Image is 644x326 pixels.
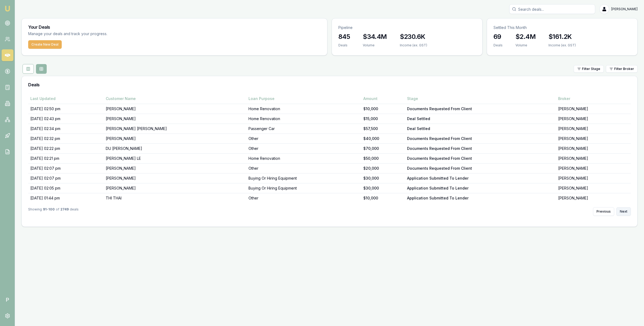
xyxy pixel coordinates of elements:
[338,25,476,30] p: Pipeline
[593,207,614,216] button: Previous
[104,124,246,134] td: [PERSON_NAME] [PERSON_NAME]
[407,166,554,171] div: Documents Requested From Client
[556,144,631,154] td: [PERSON_NAME]
[246,173,361,183] td: Buying Or Hiring Equipment
[363,106,403,112] div: $10,000
[363,146,403,151] div: $70,000
[60,207,69,216] strong: 2749
[363,32,387,41] h3: $34.4M
[28,164,104,173] td: [DATE] 02:07 pm
[28,114,104,124] td: [DATE] 02:43 pm
[104,144,246,154] td: DU [PERSON_NAME]
[28,173,104,183] td: [DATE] 02:07 pm
[407,146,554,151] div: Documents Requested From Client
[363,156,403,161] div: $50,000
[548,32,576,41] h3: $161.2K
[28,134,104,144] td: [DATE] 02:32 pm
[104,164,246,173] td: [PERSON_NAME]
[28,154,104,164] td: [DATE] 02:21 pm
[556,124,631,134] td: [PERSON_NAME]
[407,156,554,161] div: Documents Requested From Client
[548,43,576,47] div: Income (ex. GST)
[246,104,361,114] td: Home Renovation
[246,144,361,154] td: Other
[407,176,554,181] div: Application Submitted To Lender
[556,183,631,193] td: [PERSON_NAME]
[363,166,403,171] div: $20,000
[104,104,246,114] td: [PERSON_NAME]
[407,186,554,191] div: Application Submitted To Lender
[574,65,604,73] button: Filter Stage
[556,154,631,164] td: [PERSON_NAME]
[614,67,634,71] span: Filter Broker
[338,43,350,47] div: Deals
[493,32,503,41] h3: 69
[407,126,554,131] div: Deal Settled
[28,207,79,216] div: Showing of deals
[606,65,638,73] button: Filter Broker
[246,164,361,173] td: Other
[407,195,554,201] div: Application Submitted To Lender
[2,294,13,306] span: P
[363,96,403,101] div: Amount
[104,154,246,164] td: [PERSON_NAME] LE
[407,96,554,101] div: Stage
[28,40,62,49] button: Create New Deal
[515,32,536,41] h3: $2.4M
[28,25,321,29] h3: Your Deals
[104,193,246,203] td: THI THAI
[407,136,554,141] div: Documents Requested From Client
[363,126,403,131] div: $57,500
[363,195,403,201] div: $10,000
[407,106,554,112] div: Documents Requested From Client
[363,176,403,181] div: $30,000
[104,114,246,124] td: [PERSON_NAME]
[246,183,361,193] td: Buying Or Hiring Equipment
[363,116,403,121] div: $15,000
[363,136,403,141] div: $40,000
[515,43,536,47] div: Volume
[248,96,359,101] div: Loan Purpose
[611,7,638,11] span: [PERSON_NAME]
[246,124,361,134] td: Passenger Car
[28,183,104,193] td: [DATE] 02:05 pm
[338,32,350,41] h3: 845
[28,83,631,87] h3: Deals
[30,96,101,101] div: Last Updated
[28,31,166,37] p: Manage your deals and track your progress.
[43,207,55,216] strong: 91 - 100
[28,124,104,134] td: [DATE] 02:34 pm
[493,43,503,47] div: Deals
[363,186,403,191] div: $30,000
[616,207,631,216] button: Next
[246,154,361,164] td: Home Renovation
[556,193,631,203] td: [PERSON_NAME]
[558,96,629,101] div: Broker
[28,144,104,154] td: [DATE] 02:22 pm
[556,164,631,173] td: [PERSON_NAME]
[28,193,104,203] td: [DATE] 01:44 pm
[104,183,246,193] td: [PERSON_NAME]
[28,104,104,114] td: [DATE] 02:50 pm
[407,116,554,121] div: Deal Settled
[509,4,595,14] input: Search deals
[246,134,361,144] td: Other
[582,67,600,71] span: Filter Stage
[400,32,427,41] h3: $230.6K
[246,193,361,203] td: Other
[556,114,631,124] td: [PERSON_NAME]
[556,173,631,183] td: [PERSON_NAME]
[104,134,246,144] td: [PERSON_NAME]
[4,5,11,12] img: emu-icon-u.png
[363,43,387,47] div: Volume
[104,173,246,183] td: [PERSON_NAME]
[493,25,631,30] p: Settled This Month
[106,96,244,101] div: Customer Name
[556,104,631,114] td: [PERSON_NAME]
[556,134,631,144] td: [PERSON_NAME]
[246,114,361,124] td: Home Renovation
[400,43,427,47] div: Income (ex. GST)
